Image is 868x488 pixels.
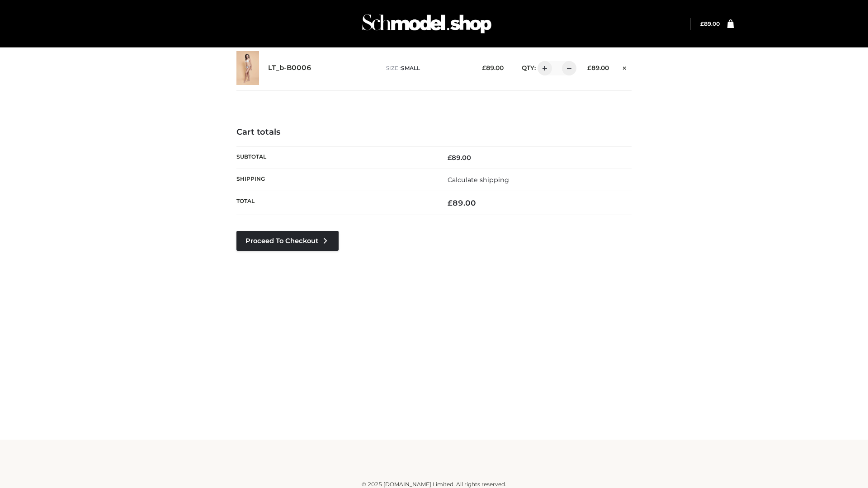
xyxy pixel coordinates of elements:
bdi: 89.00 [482,64,504,71]
bdi: 89.00 [700,20,720,27]
a: Calculate shipping [448,176,509,184]
img: Schmodel Admin 964 [359,6,495,42]
a: Proceed to Checkout [236,231,339,251]
a: LT_b-B0006 [268,64,311,72]
bdi: 89.00 [587,64,609,71]
bdi: 89.00 [448,154,471,162]
a: £89.00 [700,20,720,27]
th: Shipping [236,169,434,191]
span: £ [448,154,452,162]
span: SMALL [401,65,420,71]
div: QTY: [513,61,573,75]
th: Total [236,191,434,215]
p: size : [386,64,468,72]
bdi: 89.00 [448,198,476,207]
h4: Cart totals [236,127,632,137]
a: Remove this item [618,61,632,73]
span: £ [482,64,486,71]
span: £ [448,198,453,207]
span: £ [700,20,704,27]
th: Subtotal [236,146,434,169]
span: £ [587,64,591,71]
